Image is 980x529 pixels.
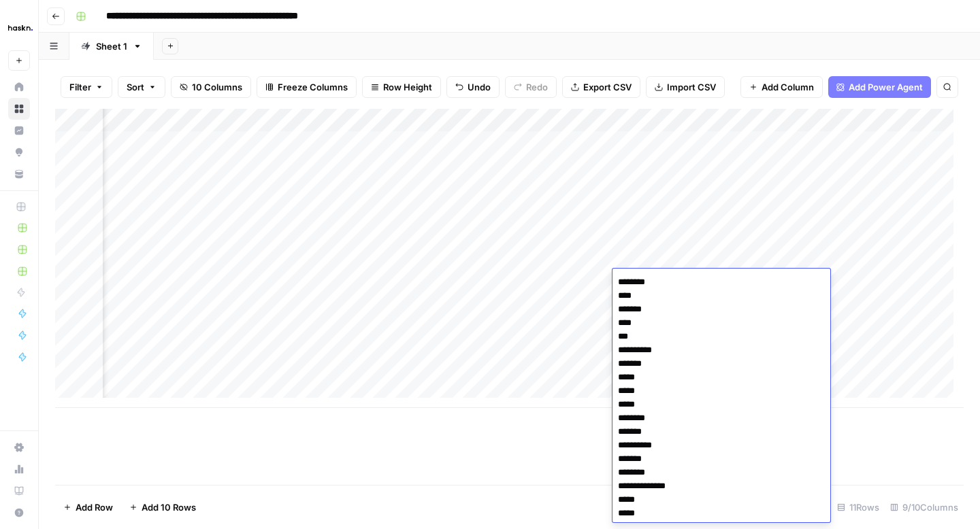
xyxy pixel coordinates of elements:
div: 11 Rows [832,496,885,518]
button: Add Power Agent [828,76,931,98]
span: Export CSV [583,80,632,94]
span: Sort [127,80,144,94]
a: Usage [8,458,30,480]
a: Sheet 1 [69,33,154,60]
span: Add Column [762,80,814,94]
button: Workspace: Haskn [8,11,30,45]
button: Undo [446,76,500,98]
button: Add Column [740,76,823,98]
span: Import CSV [667,80,716,94]
button: 10 Columns [171,76,251,98]
span: Add Power Agent [849,80,923,94]
button: Filter [61,76,112,98]
a: Settings [8,437,30,458]
span: Row Height [383,80,432,94]
a: Home [8,76,30,98]
a: Opportunities [8,141,30,163]
button: Add 10 Rows [121,496,204,518]
button: Sort [118,76,165,98]
a: Learning Hub [8,480,30,502]
span: Redo [526,80,548,94]
span: Freeze Columns [278,80,348,94]
span: Undo [468,80,491,94]
button: Add Row [55,496,121,518]
button: Export CSV [562,76,640,98]
a: Insights [8,120,30,141]
span: Add Row [76,500,113,514]
span: 10 Columns [192,80,242,94]
span: Filter [69,80,91,94]
img: Haskn Logo [8,16,33,40]
a: Your Data [8,163,30,185]
button: Freeze Columns [257,76,357,98]
div: 9/10 Columns [885,496,964,518]
button: Import CSV [646,76,725,98]
button: Redo [505,76,557,98]
button: Help + Support [8,502,30,524]
a: Browse [8,98,30,120]
div: Sheet 1 [96,39,127,53]
button: Row Height [362,76,441,98]
span: Add 10 Rows [142,500,196,514]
